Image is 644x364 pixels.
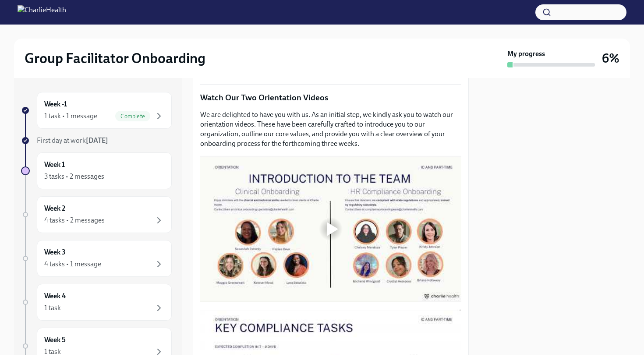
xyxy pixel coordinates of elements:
div: 1 task • 1 message [44,111,97,121]
div: 3 tasks • 2 messages [44,172,104,181]
h6: Week 4 [44,291,66,301]
p: We are delighted to have you with us. As an initial step, we kindly ask you to watch our orientat... [200,110,461,148]
a: Week 24 tasks • 2 messages [21,196,172,233]
h3: 6% [602,50,619,66]
a: Week 34 tasks • 1 message [21,240,172,277]
strong: [DATE] [86,136,108,145]
p: Watch Our Two Orientation Videos [200,92,461,103]
div: 4 tasks • 2 messages [44,216,105,225]
img: CharlieHealth [18,5,66,19]
h2: Group Facilitator Onboarding [25,49,205,67]
h6: Week 2 [44,204,65,213]
span: First day at work [37,136,108,145]
h6: Week 1 [44,160,65,170]
h6: Week -1 [44,99,67,109]
div: 1 task [44,347,61,357]
h6: Week 3 [44,247,66,257]
a: First day at work[DATE] [21,136,172,145]
a: Week 41 task [21,284,172,321]
div: 1 task [44,303,61,313]
span: Complete [115,113,150,120]
a: Week 13 tasks • 2 messages [21,152,172,189]
div: 4 tasks • 1 message [44,259,101,269]
a: Week -11 task • 1 messageComplete [21,92,172,129]
strong: My progress [507,49,545,59]
h6: Week 5 [44,335,66,345]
